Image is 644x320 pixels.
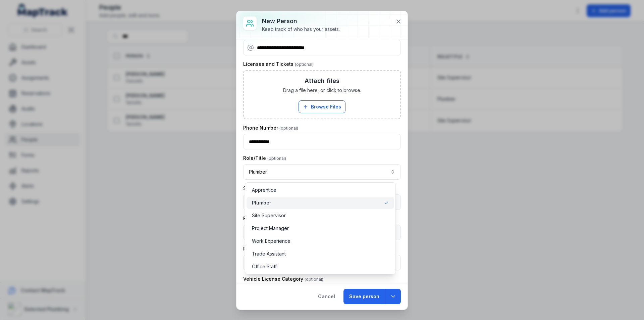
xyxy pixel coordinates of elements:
[252,250,286,257] span: Trade Assistant
[252,212,286,219] span: Site Supervisor
[245,182,396,274] div: Plumber
[252,199,271,206] span: Plumber
[243,164,401,180] button: Plumber
[252,238,290,244] span: Work Experience
[252,225,289,232] span: Project Manager
[252,187,276,193] span: Apprentice
[252,263,277,270] span: Office Staff.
